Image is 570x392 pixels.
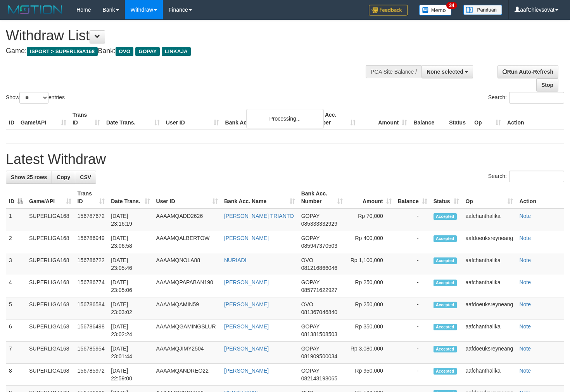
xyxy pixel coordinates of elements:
[366,65,421,78] div: PGA Site Balance /
[434,213,457,220] span: Accepted
[27,47,98,56] span: ISPORT > SUPERLIGA168
[462,275,516,297] td: aafchanthalika
[427,69,463,75] span: None selected
[74,275,108,297] td: 156786774
[421,65,473,78] button: None selected
[153,319,221,342] td: AAAAMQGAMINGSLUR
[536,78,558,92] a: Stop
[6,231,26,253] td: 2
[346,275,395,297] td: Rp 250,000
[301,243,337,249] span: Copy 085947370503 to clipboard
[221,187,298,209] th: Bank Acc. Name: activate to sort column ascending
[301,213,320,219] span: GOPAY
[135,47,160,56] span: GOPAY
[163,108,222,130] th: User ID
[69,108,103,130] th: Trans ID
[6,319,26,342] td: 6
[509,92,564,104] input: Search:
[301,331,337,337] span: Copy 081381508503 to clipboard
[471,108,504,130] th: Op
[301,353,337,359] span: Copy 081909500034 to clipboard
[11,174,47,180] span: Show 25 rows
[419,5,452,16] img: Button%20Memo.svg
[462,342,516,364] td: aafdoeuksreyneang
[108,297,153,319] td: [DATE] 23:03:02
[6,171,52,184] a: Show 25 rows
[6,209,26,231] td: 1
[301,309,337,315] span: Copy 081367046840 to clipboard
[224,301,269,307] a: [PERSON_NAME]
[6,297,26,319] td: 5
[488,171,564,182] label: Search:
[434,346,457,352] span: Accepted
[74,364,108,386] td: 156785972
[462,231,516,253] td: aafdoeuksreyneang
[488,92,564,104] label: Search:
[301,265,337,271] span: Copy 081216866046 to clipboard
[395,275,430,297] td: -
[395,319,430,342] td: -
[74,253,108,275] td: 156786722
[74,231,108,253] td: 156786949
[26,342,74,364] td: SUPERLIGA168
[75,171,96,184] a: CSV
[301,345,320,352] span: GOPAY
[153,342,221,364] td: AAAAMQJIMY2504
[52,171,75,184] a: Copy
[298,187,346,209] th: Bank Acc. Number: activate to sort column ascending
[462,364,516,386] td: aafchanthalika
[462,319,516,342] td: aafchanthalika
[224,235,269,241] a: [PERSON_NAME]
[162,47,191,56] span: LINKAJA
[463,5,502,15] img: panduan.png
[224,279,269,285] a: [PERSON_NAME]
[80,174,91,180] span: CSV
[224,345,269,352] a: [PERSON_NAME]
[462,209,516,231] td: aafchanthalika
[519,213,531,219] a: Note
[57,174,70,180] span: Copy
[359,108,410,130] th: Amount
[6,342,26,364] td: 7
[74,187,108,209] th: Trans ID: activate to sort column ascending
[108,342,153,364] td: [DATE] 23:01:44
[346,342,395,364] td: Rp 3,080,000
[246,109,324,128] div: Processing...
[6,92,65,104] label: Show entries
[434,324,457,330] span: Accepted
[369,5,408,16] img: Feedback.jpg
[108,231,153,253] td: [DATE] 23:06:58
[26,275,74,297] td: SUPERLIGA168
[108,319,153,342] td: [DATE] 23:02:24
[74,319,108,342] td: 156786498
[519,279,531,285] a: Note
[346,253,395,275] td: Rp 1,100,000
[301,301,313,307] span: OVO
[301,375,337,382] span: Copy 082143198065 to clipboard
[74,297,108,319] td: 156786584
[346,231,395,253] td: Rp 400,000
[74,342,108,364] td: 156785954
[395,209,430,231] td: -
[395,364,430,386] td: -
[6,47,372,55] h4: Game: Bank:
[516,187,564,209] th: Action
[26,209,74,231] td: SUPERLIGA168
[462,297,516,319] td: aafdoeuksreyneang
[434,368,457,375] span: Accepted
[346,187,395,209] th: Amount: activate to sort column ascending
[153,187,221,209] th: User ID: activate to sort column ascending
[6,253,26,275] td: 3
[6,187,26,209] th: ID: activate to sort column descending
[153,231,221,253] td: AAAAMQALBERTOW
[446,2,457,9] span: 34
[224,257,247,263] a: NURIADI
[74,209,108,231] td: 156787672
[509,171,564,182] input: Search:
[462,253,516,275] td: aafchanthalika
[153,209,221,231] td: AAAAMQADD2626
[346,209,395,231] td: Rp 70,000
[6,364,26,386] td: 8
[6,152,564,167] h1: Latest Withdraw
[519,301,531,307] a: Note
